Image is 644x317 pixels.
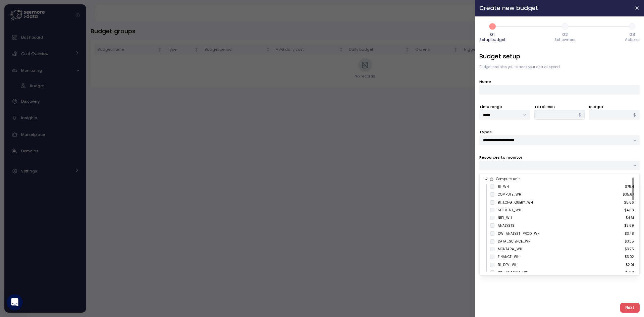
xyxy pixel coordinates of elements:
div: DW_ANALYST_WH [498,270,528,275]
div: $4.88 [624,208,634,212]
div: $35.67 [623,193,634,197]
label: Name [479,79,491,85]
div: $3.25 [625,247,634,251]
div: MONTARA_WH [498,247,522,252]
div: COMPUTE_WH [498,192,521,197]
span: 1 [487,21,498,32]
button: 202Set owners [555,21,576,43]
div: DATA_SCIENCE_WH [498,239,531,244]
p: Budget enables you to track your actual spend [479,65,640,69]
div: $3.35 [625,239,634,244]
div: $ [575,110,585,120]
div: $3.69 [624,224,634,228]
button: 101Setup budget [479,21,505,43]
div: BI_LONG_QUERY_WH [498,200,533,205]
span: Setup budget [479,38,505,42]
span: 02 [562,32,568,37]
label: Time range [479,104,502,110]
span: 01 [490,32,495,37]
span: Actions [625,38,640,42]
div: Open Intercom Messenger [7,294,23,310]
span: Set owners [555,38,576,42]
div: $4.61 [626,216,634,220]
h3: Budget setup [479,52,640,60]
label: Resources to monitor [479,155,522,161]
div: Compute unit [490,177,520,182]
span: 2 [559,21,571,32]
div: ANALYSTS [498,223,515,228]
div: $ [630,110,640,120]
div: SEGMENT_WH [498,208,521,213]
label: Budget [589,104,604,110]
span: 3 [627,21,638,32]
div: $75.4 [625,184,634,189]
span: 03 [630,32,635,37]
label: Types [479,129,492,135]
div: $3.02 [625,255,634,259]
span: Next [625,303,634,312]
div: $2.01 [626,263,634,267]
button: 303Actions [625,21,640,43]
div: FINANCE_WH [498,254,520,259]
div: $5.66 [624,200,634,205]
div: BI_DEV_WH [498,262,518,267]
div: DW_ANALYST_PROD_WH [498,231,540,236]
label: Total cost [534,104,555,110]
button: Next [620,303,640,313]
div: $3.48 [625,231,634,236]
div: BI_WH [498,184,509,189]
div: NIFI_WH [498,215,512,220]
div: $1.88 [625,270,634,275]
h2: Create new budget [479,5,629,11]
